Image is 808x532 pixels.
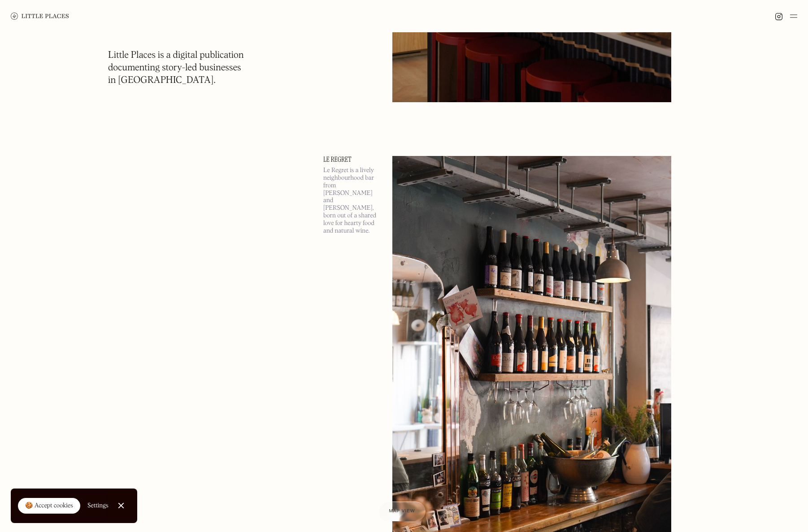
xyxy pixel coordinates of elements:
[389,509,415,514] span: Map view
[108,49,244,87] h1: Little Places is a digital publication documenting story-led businesses in [GEOGRAPHIC_DATA].
[87,496,109,516] a: Settings
[87,502,109,509] div: Settings
[323,156,382,163] a: Le Regret
[378,502,426,521] a: Map view
[25,502,73,510] div: 🍪 Accept cookies
[112,497,130,515] a: Close Cookie Popup
[323,167,382,234] p: Le Regret is a lively neighbourhood bar from [PERSON_NAME] and [PERSON_NAME], born out of a share...
[18,498,80,514] a: 🍪 Accept cookies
